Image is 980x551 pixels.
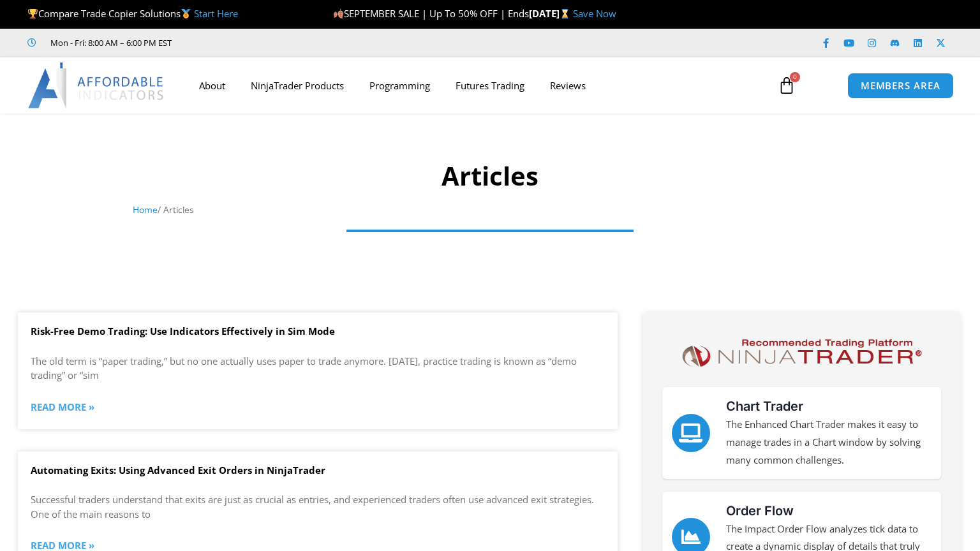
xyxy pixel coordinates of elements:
[31,354,605,383] p: The old term is “paper trading,” but no one actually uses paper to trade anymore. [DATE], practic...
[27,7,238,20] span: Compare Trade Copier Solutions
[181,9,191,18] img: 🥇
[133,203,158,216] a: Home
[560,9,570,18] img: ⌛
[357,71,443,100] a: Programming
[726,416,932,469] p: The Enhanced Chart Trader makes it easy to manage trades in a Chart window by solving many common...
[238,71,357,100] a: NinjaTrader Products
[133,202,847,218] nav: Breadcrumb
[726,399,803,414] a: Chart Trader
[186,71,765,100] nav: Menu
[194,7,238,20] a: Start Here
[847,73,954,99] a: MEMBERS AREA
[133,158,847,194] h1: Articles
[861,81,940,91] span: MEMBERS AREA
[31,325,335,337] a: Risk-Free Demo Trading: Use Indicators Effectively in Sim Mode
[529,7,573,20] strong: [DATE]
[186,71,238,100] a: About
[537,71,598,100] a: Reviews
[47,35,172,50] span: Mon - Fri: 8:00 AM – 6:00 PM EST
[726,503,794,518] a: Order Flow
[759,67,815,104] a: 0
[333,7,529,20] span: SEPTEMBER SALE | Up To 50% OFF | Ends
[573,7,616,20] a: Save Now
[28,62,165,108] img: LogoAI | Affordable Indicators – NinjaTrader
[676,335,927,371] img: NinjaTrader Logo
[28,9,38,18] img: 🏆
[334,9,343,18] img: 🍂
[790,72,800,82] span: 0
[31,399,94,416] a: Read more about Risk-Free Demo Trading: Use Indicators Effectively in Sim Mode
[443,71,537,100] a: Futures Trading
[189,36,381,49] iframe: Customer reviews powered by Trustpilot
[31,464,325,476] a: Automating Exits: Using Advanced Exit Orders in NinjaTrader
[31,492,605,521] p: Successful traders understand that exits are just as crucial as entries, and experienced traders ...
[672,414,710,452] a: Chart Trader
